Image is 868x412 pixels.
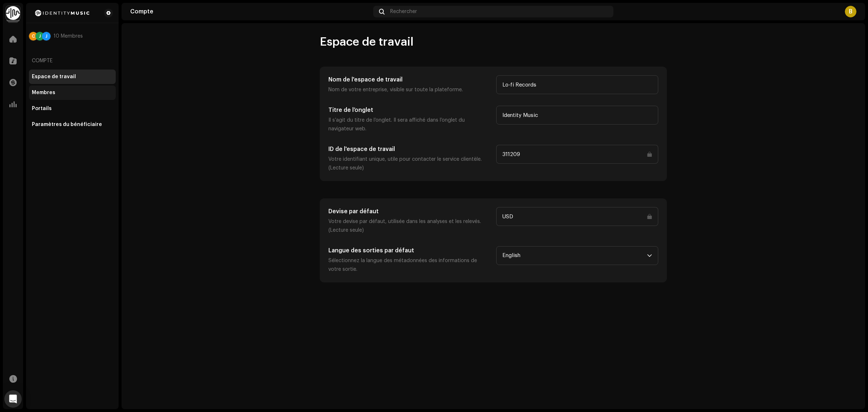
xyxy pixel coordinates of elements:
div: Compte [130,9,370,14]
input: Tapez un nom… [496,75,658,94]
div: Paramètres du bénéficiaire [32,122,102,127]
h5: Langue des sorties par défaut [328,246,490,255]
re-a-nav-header: Compte [29,52,116,70]
p: Sélectionnez la langue des métadonnées des informations de votre sortie. [328,256,490,274]
div: dropdown trigger [647,247,652,265]
p: Nom de votre entreprise, visible sur toute la plateforme. [328,85,490,94]
input: Tapez un nom… [496,207,658,226]
span: 10 Membres [54,33,83,39]
p: Il s’agit du titre de l’onglet. Il sera affiché dans l’onglet du navigateur web. [328,116,490,133]
h5: Nom de l'espace de travail [328,75,490,84]
re-m-nav-item: Paramètres du bénéficiaire [29,117,116,132]
h5: Devise par défaut [328,207,490,216]
h5: Titre de l’onglet [328,106,490,114]
span: Espace de travail [320,35,413,49]
span: Rechercher [390,9,417,14]
div: Portails [32,106,52,112]
div: Espace de travail [32,74,76,80]
re-m-nav-item: Portails [29,101,116,116]
div: J [42,32,51,41]
input: Tapez un nom… [496,145,658,164]
div: B [845,6,856,17]
img: 0f74c21f-6d1c-4dbc-9196-dbddad53419e [6,6,20,20]
re-m-nav-item: Espace de travail [29,70,116,84]
p: Votre devise par défaut, utilisée dans les analyses et les relevés. (Lecture seule) [328,217,490,235]
h5: ID de l'espace de travail [328,145,490,154]
re-m-nav-item: Membres [29,85,116,100]
div: Membres [32,90,55,96]
input: Tapez un nom… [496,106,658,125]
span: English [502,247,647,265]
div: Open Intercom Messenger [4,390,22,408]
img: 2d8271db-5505-4223-b535-acbbe3973654 [32,9,93,17]
div: C [29,32,38,41]
p: Votre identifiant unique, utile pour contacter le service clientèle. (Lecture seule) [328,155,490,172]
div: J [35,32,44,41]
